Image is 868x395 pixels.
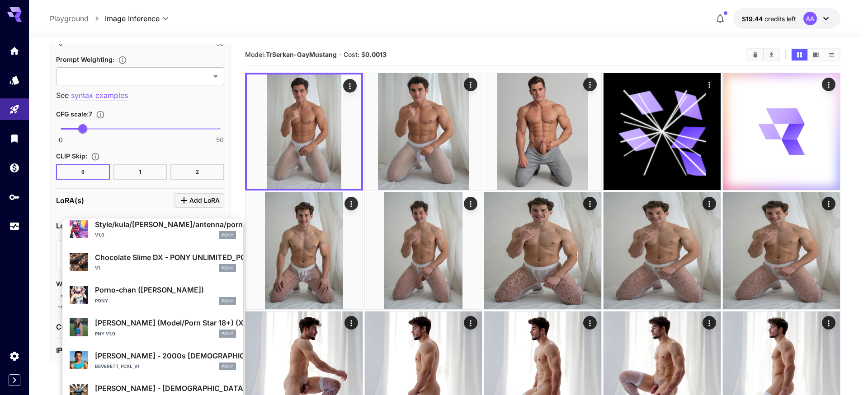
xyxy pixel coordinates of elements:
p: PNY v1.0 [95,330,115,337]
p: Pony [222,232,233,238]
p: Style/kula/[PERSON_NAME]/antenna/porno/kirakira [Ono No Imoko] [95,219,236,230]
p: Pony [222,298,233,304]
div: Chocolate Slime DX - PONY UNLIMITED_PORN X-REALV1Pony [70,248,236,276]
p: [PERSON_NAME] (Model/Porn Star 18+) (XL/Pony/Flux) [95,317,236,328]
div: Style/kula/[PERSON_NAME]/antenna/porno/kirakira [Ono No Imoko]v1.0Pony [70,215,236,243]
p: V1 [95,265,100,271]
p: Porno-chan ([PERSON_NAME]) [95,284,236,295]
p: [PERSON_NAME] - [DEMOGRAPHIC_DATA] Porn Model (Pony) [95,383,236,394]
p: beverett_PDXL_v1 [95,363,139,370]
p: Pony [222,363,233,370]
p: [PERSON_NAME] - 2000s [DEMOGRAPHIC_DATA] Porn Star (Pony & SDXL) [95,350,236,361]
p: Chocolate Slime DX - PONY UNLIMITED_PORN X-REAL [95,252,236,263]
p: Pony [222,265,233,271]
div: [PERSON_NAME] - 2000s [DEMOGRAPHIC_DATA] Porn Star (Pony & SDXL)beverett_PDXL_v1Pony [70,347,236,374]
div: Porno-chan ([PERSON_NAME])PonyPony [70,281,236,308]
p: Pony [222,330,233,337]
p: Pony [95,297,108,304]
div: [PERSON_NAME] (Model/Porn Star 18+) (XL/Pony/Flux)PNY v1.0Pony [70,314,236,341]
p: v1.0 [95,232,104,238]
